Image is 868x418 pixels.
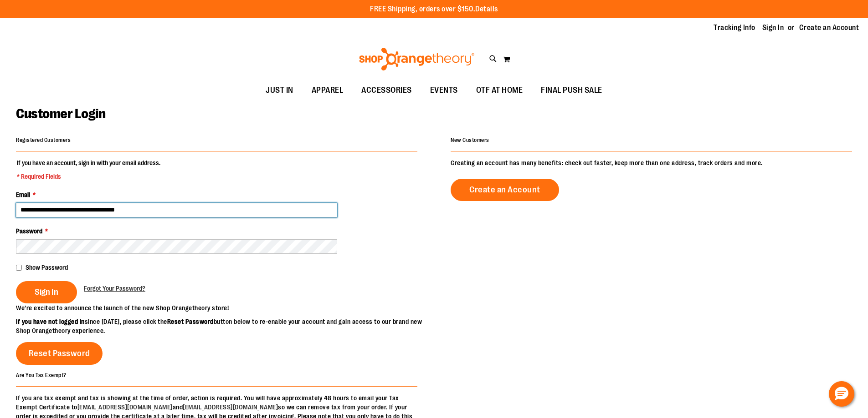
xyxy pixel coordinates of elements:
[84,284,145,293] a: Forgot Your Password?
[16,158,161,181] legend: If you have an account, sign in with your email address.
[35,287,58,297] span: Sign In
[430,80,458,101] span: EVENTS
[16,317,434,335] p: since [DATE], please click the button below to re-enable your account and gain access to our bran...
[451,158,852,167] p: Creating an account has many benefits: check out faster, keep more than one address, track orders...
[451,179,559,201] a: Create an Account
[541,80,602,101] span: FINAL PUSH SALE
[183,403,278,411] a: [EMAIL_ADDRESS][DOMAIN_NAME]
[29,348,90,358] span: Reset Password
[16,106,105,121] span: Customer Login
[266,80,293,101] span: JUST IN
[17,172,160,181] span: * Required Fields
[714,23,755,33] a: Tracking Info
[829,381,854,407] button: Hello, have a question? Let’s chat.
[762,23,784,33] a: Sign In
[312,80,344,101] span: APPAREL
[16,342,103,365] a: Reset Password
[16,318,85,325] strong: If you have not logged in
[352,80,421,101] a: ACCESSORIES
[469,185,540,195] span: Create an Account
[476,80,523,101] span: OTF AT HOME
[475,5,498,13] a: Details
[16,281,77,303] button: Sign In
[303,80,353,101] a: APPAREL
[16,372,67,378] strong: Are You Tax Exempt?
[370,4,498,15] p: FREE Shipping, orders over $150.
[77,403,173,411] a: [EMAIL_ADDRESS][DOMAIN_NAME]
[421,80,467,101] a: EVENTS
[16,227,42,235] span: Password
[16,137,71,143] strong: Registered Customers
[799,23,859,33] a: Create an Account
[16,191,30,198] span: Email
[451,137,489,143] strong: New Customers
[358,48,476,71] img: Shop Orangetheory
[467,80,532,101] a: OTF AT HOME
[26,264,68,271] span: Show Password
[84,285,145,292] span: Forgot Your Password?
[16,303,434,312] p: We’re excited to announce the launch of the new Shop Orangetheory store!
[361,80,412,101] span: ACCESSORIES
[167,318,214,325] strong: Reset Password
[532,80,611,101] a: FINAL PUSH SALE
[257,80,303,101] a: JUST IN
